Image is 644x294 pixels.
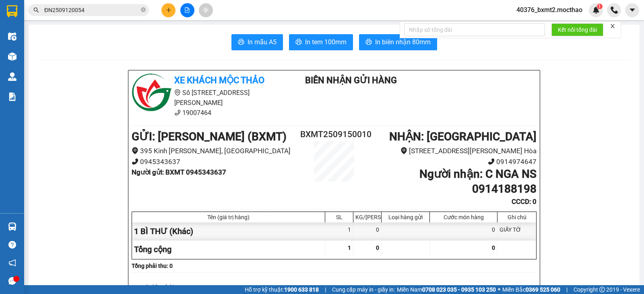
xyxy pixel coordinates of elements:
[432,214,495,220] div: Cước món hàng
[132,222,325,241] div: 1 BÌ THƯ (Khác)
[132,147,138,154] span: environment
[348,245,351,251] span: 1
[238,39,244,46] span: printer
[327,214,351,220] div: SL
[625,3,639,17] button: caret-down
[353,222,382,241] div: 0
[289,34,353,50] button: printerIn tem 100mm
[141,6,146,14] span: close-circle
[231,34,283,50] button: printerIn mẫu A5
[492,245,495,251] span: 0
[598,4,601,9] span: 1
[497,222,536,241] div: GIẤY TỜ
[500,214,534,220] div: Ghi chú
[184,7,190,13] span: file-add
[325,222,353,241] div: 1
[502,285,560,294] span: Miền Bắc
[132,168,226,176] b: Người gửi : BXMT 0945343637
[132,146,300,156] li: 395 Kinh [PERSON_NAME], [GEOGRAPHIC_DATA]
[430,222,497,241] div: 0
[8,72,17,81] img: warehouse-icon
[174,75,264,85] b: Xe khách Mộc Thảo
[134,245,171,254] span: Tổng cộng
[174,89,181,96] span: environment
[422,286,496,293] strong: 0708 023 035 - 0935 103 250
[551,23,603,36] button: Kết nối tổng đài
[526,286,560,293] strong: 0369 525 060
[134,214,323,220] div: Tên (giá trị hàng)
[8,277,16,285] span: message
[141,7,146,12] span: close-circle
[132,263,173,269] b: Tổng phải thu: 0
[166,7,171,13] span: plus
[203,7,208,13] span: aim
[8,93,17,101] img: solution-icon
[199,3,213,17] button: aim
[325,285,326,294] span: |
[305,75,397,85] b: Biên Nhận Gửi Hàng
[284,286,319,293] strong: 1900 633 818
[384,214,427,220] div: Loại hàng gửi
[355,214,379,220] div: KG/[PERSON_NAME]
[300,128,368,141] h2: BXMT2509150010
[8,259,16,267] span: notification
[558,25,597,34] span: Kết nối tổng đài
[161,3,175,17] button: plus
[295,39,302,46] span: printer
[488,158,495,165] span: phone
[610,23,615,29] span: close
[132,88,281,108] li: Số [STREET_ADDRESS][PERSON_NAME]
[44,6,139,14] input: Tìm tên, số ĐT hoặc mã đơn
[599,287,605,292] span: copyright
[512,197,537,206] b: CCCD : 0
[245,285,319,294] span: Hỗ trợ kỹ thuật:
[174,109,181,116] span: phone
[8,222,17,231] img: warehouse-icon
[305,37,347,47] span: In tem 100mm
[359,34,437,50] button: printerIn biên nhận 80mm
[375,37,431,47] span: In biên nhận 80mm
[368,156,537,167] li: 0914974647
[33,7,39,13] span: search
[400,147,407,154] span: environment
[332,285,395,294] span: Cung cấp máy in - giấy in:
[629,6,636,14] span: caret-down
[611,6,618,14] img: phone-icon
[132,130,287,143] b: GỬI : [PERSON_NAME] (BXMT)
[510,5,589,15] span: 40376_bxmt2.mocthao
[7,5,17,17] img: logo-vxr
[404,23,545,36] input: Nhập số tổng đài
[368,146,537,156] li: [STREET_ADDRESS][PERSON_NAME] Hòa
[8,241,16,249] span: question-circle
[498,288,500,291] span: ⚪️
[597,4,603,9] sup: 1
[566,285,568,294] span: |
[389,130,537,143] b: NHẬN : [GEOGRAPHIC_DATA]
[132,74,172,114] img: logo.jpg
[132,158,138,165] span: phone
[592,6,600,14] img: icon-new-feature
[8,52,17,61] img: warehouse-icon
[132,156,300,167] li: 0945343637
[397,285,496,294] span: Miền Nam
[365,39,372,46] span: printer
[419,167,537,195] b: Người nhận : C NGA NS 0914188198
[180,3,194,17] button: file-add
[132,108,281,118] li: 19007464
[8,32,17,41] img: warehouse-icon
[376,245,379,251] span: 0
[248,37,277,47] span: In mẫu A5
